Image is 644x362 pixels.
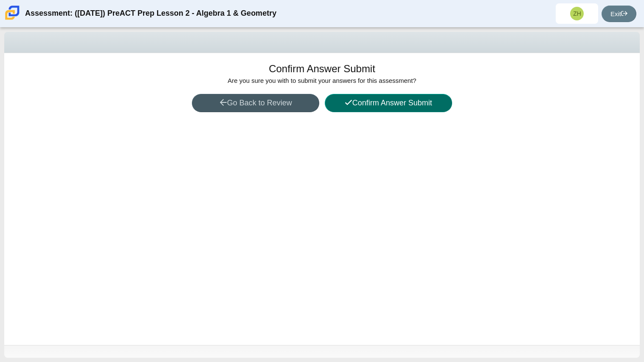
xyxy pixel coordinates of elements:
span: ZH [573,11,581,17]
button: Confirm Answer Submit [325,94,452,112]
a: Carmen School of Science & Technology [3,16,21,23]
span: Are you sure you with to submit your answers for this assessment? [228,77,416,84]
h1: Confirm Answer Submit [269,62,375,76]
button: Go Back to Review [192,94,319,112]
a: Exit [602,6,636,22]
div: Assessment: ([DATE]) PreACT Prep Lesson 2 - Algebra 1 & Geometry [25,3,276,24]
img: Carmen School of Science & Technology [3,4,21,22]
